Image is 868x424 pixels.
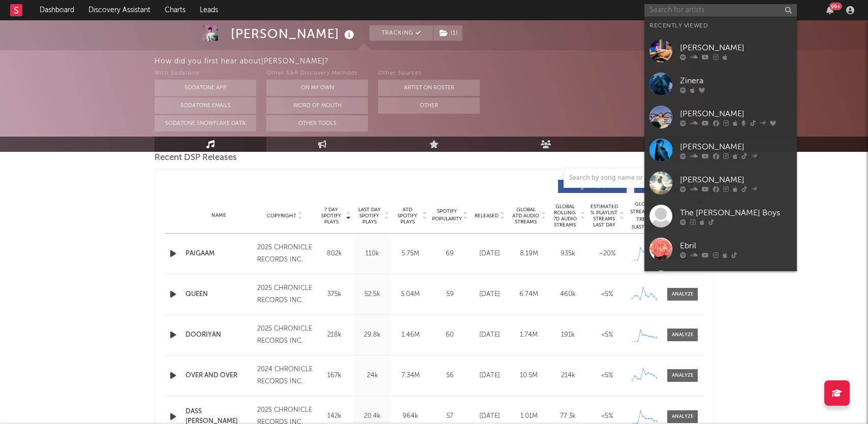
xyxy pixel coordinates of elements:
[231,25,357,42] div: [PERSON_NAME]
[590,371,624,381] div: <5%
[644,233,797,266] a: Ebril
[512,249,546,259] div: 8.19M
[257,242,313,266] div: 2025 CHRONICLE RECORDS INC.
[433,25,462,41] button: (1)
[680,174,792,186] div: [PERSON_NAME]
[154,68,256,80] div: With Sodatone
[356,330,389,340] div: 29.8k
[318,249,351,259] div: 802k
[649,20,792,32] div: Recently Viewed
[394,411,427,421] div: 964k
[473,411,507,421] div: [DATE]
[551,371,585,381] div: 214k
[356,411,389,421] div: 20.4k
[266,115,368,132] button: Other Tools
[432,249,468,259] div: 69
[369,25,433,41] button: Tracking
[829,3,842,10] div: 99 +
[318,289,351,300] div: 375k
[629,201,660,231] div: Global Streaming Trend (Last 60D)
[590,411,624,421] div: <5%
[185,330,252,340] a: DOORIYAN
[551,330,585,340] div: 191k
[154,55,868,68] div: How did you first hear about [PERSON_NAME] ?
[512,330,546,340] div: 1.74M
[257,364,313,388] div: 2024 CHRONICLE RECORDS INC.
[826,6,833,14] button: 99+
[564,174,671,182] input: Search by song name or URL
[551,289,585,300] div: 460k
[680,75,792,87] div: Zinera
[590,289,624,300] div: <5%
[473,330,507,340] div: [DATE]
[680,207,792,219] div: The [PERSON_NAME] Boys
[185,249,252,259] a: PAIGAAM
[267,213,296,219] span: Copyright
[432,411,468,421] div: 57
[432,208,462,223] span: Spotify Popularity
[590,330,624,340] div: <5%
[356,289,389,300] div: 52.5k
[266,80,368,96] button: On My Own
[512,289,546,300] div: 6.74M
[644,167,797,200] a: [PERSON_NAME]
[644,68,797,101] a: Zinera
[185,371,252,381] a: OVER AND OVER
[154,152,237,164] span: Recent DSP Releases
[590,204,618,228] span: Estimated % Playlist Streams Last Day
[185,289,252,300] a: QUEEN
[512,411,546,421] div: 1.01M
[394,249,427,259] div: 5.75M
[432,330,468,340] div: 60
[644,200,797,233] a: The [PERSON_NAME] Boys
[432,371,468,381] div: 56
[551,249,585,259] div: 935k
[318,411,351,421] div: 142k
[680,108,792,120] div: [PERSON_NAME]
[394,330,427,340] div: 1.46M
[318,330,351,340] div: 218k
[512,371,546,381] div: 10.5M
[475,213,499,219] span: Released
[257,282,313,307] div: 2025 CHRONICLE RECORDS INC.
[680,42,792,54] div: [PERSON_NAME]
[318,207,345,225] span: 7 Day Spotify Plays
[378,97,480,114] button: Other
[644,266,797,299] a: [MEDICAL_DATA]
[432,289,468,300] div: 59
[318,371,351,381] div: 167k
[473,289,507,300] div: [DATE]
[394,207,421,225] span: ATD Spotify Plays
[356,249,389,259] div: 110k
[378,80,480,96] button: Artist on Roster
[378,68,480,80] div: Other Sources
[644,35,797,68] a: [PERSON_NAME]
[590,249,624,259] div: ~ 20 %
[394,371,427,381] div: 7.34M
[394,289,427,300] div: 5.04M
[185,212,252,219] div: Name
[473,249,507,259] div: [DATE]
[154,97,256,114] button: Sodatone Emails
[680,141,792,153] div: [PERSON_NAME]
[644,4,797,17] input: Search for artists
[473,371,507,381] div: [DATE]
[680,240,792,252] div: Ebril
[154,115,256,132] button: Sodatone Snowflake Data
[257,323,313,347] div: 2025 CHRONICLE RECORDS INC.
[356,207,383,225] span: Last Day Spotify Plays
[266,68,368,80] div: Other A&R Discovery Methods
[551,204,579,228] span: Global Rolling 7D Audio Streams
[266,97,368,114] button: Word Of Mouth
[433,25,463,41] span: ( 1 )
[644,101,797,134] a: [PERSON_NAME]
[356,371,389,381] div: 24k
[644,134,797,167] a: [PERSON_NAME]
[154,80,256,96] button: Sodatone App
[551,411,585,421] div: 77.3k
[512,207,540,225] span: Global ATD Audio Streams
